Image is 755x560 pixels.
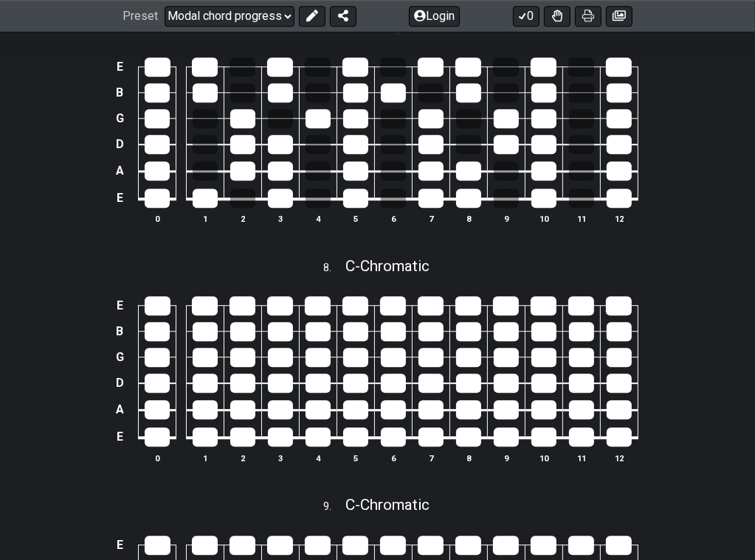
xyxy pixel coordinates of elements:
[323,260,345,276] span: 8 .
[111,423,128,451] td: E
[606,6,632,27] button: Create image
[487,211,525,227] th: 9
[600,450,638,466] th: 12
[337,450,374,466] th: 5
[299,450,337,466] th: 4
[111,318,128,344] td: B
[299,211,337,227] th: 4
[412,450,449,466] th: 7
[330,6,356,27] button: Share Preset
[575,6,601,27] button: Print
[600,211,638,227] th: 12
[111,344,128,370] td: G
[224,450,261,466] th: 2
[111,157,128,184] td: A
[111,131,128,158] td: D
[139,450,176,466] th: 0
[449,211,487,227] th: 8
[224,211,261,227] th: 2
[123,10,159,24] span: Preset
[111,105,128,131] td: G
[165,6,294,27] select: Preset
[487,450,525,466] th: 9
[525,211,562,227] th: 10
[513,6,539,27] button: 0
[449,450,487,466] th: 8
[345,496,430,514] span: C - Chromatic
[111,54,128,80] td: E
[186,450,224,466] th: 1
[525,450,562,466] th: 10
[111,396,128,424] td: A
[261,211,299,227] th: 3
[261,450,299,466] th: 3
[562,450,600,466] th: 11
[111,532,128,558] td: E
[345,257,430,275] span: C - Chromatic
[299,6,325,27] button: Edit Preset
[374,450,412,466] th: 6
[111,293,128,319] td: E
[323,499,345,515] span: 9 .
[412,211,449,227] th: 7
[337,211,374,227] th: 5
[562,211,600,227] th: 11
[374,211,412,227] th: 6
[139,211,176,227] th: 0
[111,80,128,105] td: B
[111,184,128,212] td: E
[111,370,128,396] td: D
[186,211,224,227] th: 1
[409,6,460,27] button: Login
[544,6,570,27] button: Toggle Dexterity for all fretkits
